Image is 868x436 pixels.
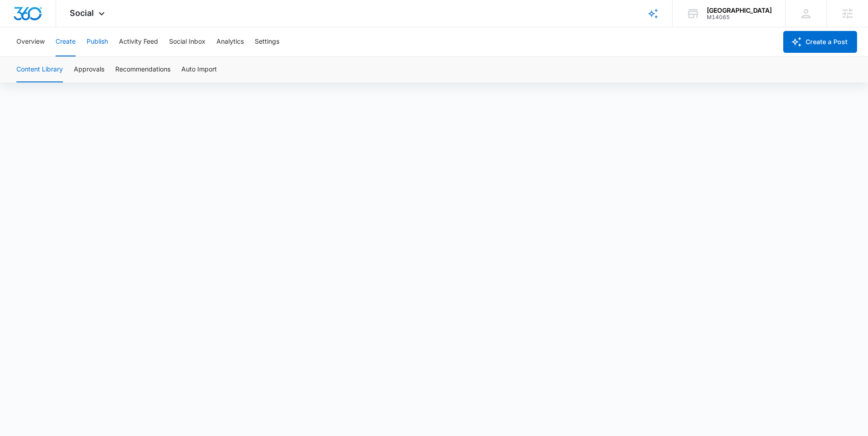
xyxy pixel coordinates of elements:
[169,27,205,56] button: Social Inbox
[115,57,170,82] button: Recommendations
[783,31,857,53] button: Create a Post
[255,27,279,56] button: Settings
[216,27,244,56] button: Analytics
[56,27,76,56] button: Create
[181,57,217,82] button: Auto Import
[16,27,45,56] button: Overview
[707,7,772,14] div: account name
[87,27,108,56] button: Publish
[74,57,104,82] button: Approvals
[16,57,63,82] button: Content Library
[119,27,158,56] button: Activity Feed
[707,14,772,20] div: account id
[70,8,94,18] span: Social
